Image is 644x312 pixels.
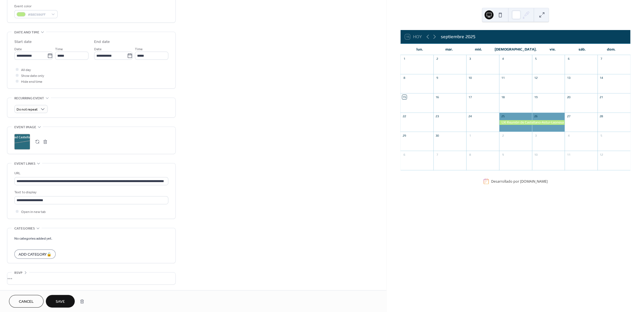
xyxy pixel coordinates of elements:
div: 8 [468,152,472,157]
span: All day [21,67,31,73]
div: 16 [435,95,439,99]
div: ••• [7,272,175,284]
span: RSVP [14,270,22,276]
div: 19 [534,95,538,99]
span: Categories [14,226,35,231]
span: Event image [14,124,36,130]
div: LXI Reunión de Castellano-Astur-Leonesa de Nefrología [499,120,565,125]
span: Recurring event [14,95,44,101]
div: 15 [402,95,406,99]
div: 14 [599,76,603,80]
span: Date [94,46,102,52]
div: septiembre 2025 [441,33,475,40]
div: 3 [534,133,538,137]
div: 9 [435,76,439,80]
div: [DEMOGRAPHIC_DATA]. [493,44,538,55]
div: 7 [435,152,439,157]
div: 3 [468,57,472,61]
div: 18 [501,95,505,99]
div: 20 [566,95,570,99]
div: Event color [14,3,56,9]
div: sáb. [567,44,596,55]
div: 5 [599,133,603,137]
div: 23 [435,114,439,118]
span: Time [135,46,143,52]
div: 24 [468,114,472,118]
span: Show date only [21,73,44,79]
div: 26 [534,114,538,118]
span: Date and time [14,29,39,35]
div: 1 [402,57,406,61]
button: Save [46,295,75,308]
div: 25 [501,114,505,118]
span: Hide end time [21,79,42,85]
div: 9 [501,152,505,157]
div: 6 [402,152,406,157]
div: Text to display [14,189,167,195]
div: vie. [538,44,567,55]
span: Time [55,46,63,52]
button: Cancel [9,295,44,308]
div: 7 [599,57,603,61]
div: 6 [566,57,570,61]
div: 2 [501,133,505,137]
div: 27 [566,114,570,118]
span: No categories added yet. [14,236,52,242]
div: Desarrollado por [491,179,548,184]
div: 30 [435,133,439,137]
div: End date [94,39,110,45]
div: mar. [434,44,464,55]
div: 12 [599,152,603,157]
div: 5 [534,57,538,61]
div: 4 [501,57,505,61]
div: 2 [435,57,439,61]
div: 11 [566,152,570,157]
div: 21 [599,95,603,99]
div: 28 [599,114,603,118]
div: 12 [534,76,538,80]
div: 22 [402,114,406,118]
span: Cancel [19,299,34,305]
div: dom. [597,44,626,55]
div: 10 [534,152,538,157]
div: 4 [566,133,570,137]
div: 13 [566,76,570,80]
div: 10 [468,76,472,80]
span: Event links [14,161,35,167]
div: 8 [402,76,406,80]
div: mié. [464,44,493,55]
span: #B8E986FF [28,12,49,18]
div: ; [14,134,30,150]
a: [DOMAIN_NAME] [520,179,548,184]
span: Save [56,299,65,305]
div: lun. [405,44,434,55]
span: Open in new tab [21,209,46,215]
span: Do not repeat [17,106,38,113]
div: 17 [468,95,472,99]
span: Date [14,46,22,52]
div: URL [14,170,167,176]
div: 29 [402,133,406,137]
div: 1 [468,133,472,137]
div: 11 [501,76,505,80]
div: Start date [14,39,32,45]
